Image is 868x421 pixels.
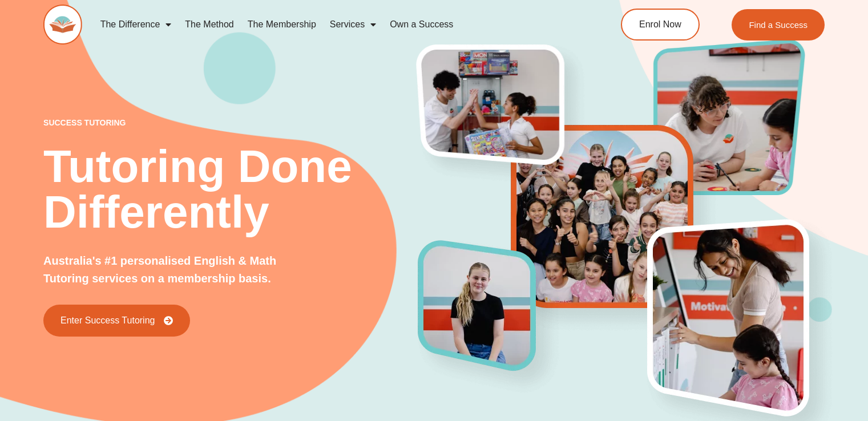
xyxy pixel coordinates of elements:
a: Find a Success [732,9,825,41]
a: Services [323,11,383,38]
p: success tutoring [43,119,418,127]
a: The Membership [241,11,323,38]
a: Own a Success [383,11,460,38]
nav: Menu [94,11,576,38]
span: Enter Success Tutoring [60,316,155,325]
a: The Method [178,11,240,38]
p: Australia's #1 personalised English & Math Tutoring services on a membership basis. [43,252,317,288]
a: Enrol Now [621,9,700,41]
a: Enter Success Tutoring [43,305,190,337]
a: The Difference [94,11,179,38]
h2: Tutoring Done Differently [43,144,418,235]
span: Enrol Now [639,20,681,29]
span: Find a Success [749,21,808,29]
